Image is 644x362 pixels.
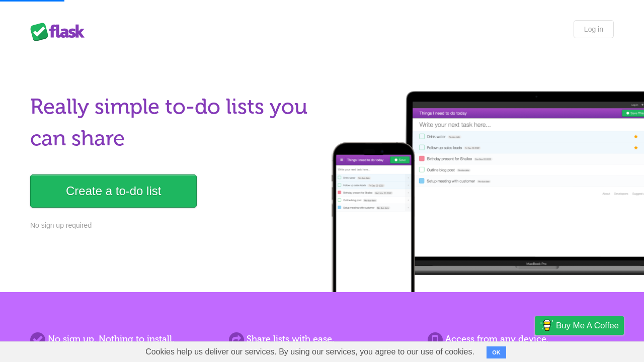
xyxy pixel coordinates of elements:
div: Flask Lists [30,23,91,41]
h1: Really simple to-do lists you can share [30,91,316,154]
h2: Share lists with ease. [229,332,415,346]
button: OK [487,346,506,358]
span: Buy me a coffee [556,317,619,334]
img: Buy me a coffee [540,317,553,334]
a: Log in [574,20,614,38]
p: No sign up required [30,220,316,231]
a: Buy me a coffee [535,316,624,335]
h2: Access from any device. [428,332,614,346]
a: Create a to-do list [30,174,197,208]
h2: No sign up. Nothing to install. [30,332,216,346]
span: Cookies help us deliver our services. By using our services, you agree to our use of cookies. [135,342,485,362]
